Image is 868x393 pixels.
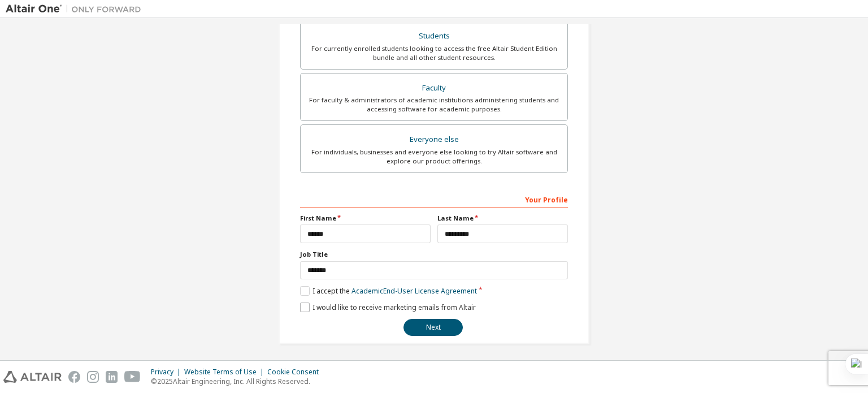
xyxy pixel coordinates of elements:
[68,371,80,383] img: facebook.svg
[300,286,477,296] label: I accept the
[151,368,184,377] div: Privacy
[184,368,267,377] div: Website Terms of Use
[307,80,561,96] div: Faculty
[300,214,431,223] label: First Name
[300,190,568,208] div: Your Profile
[300,250,568,259] label: Job Title
[3,371,62,383] img: altair_logo.svg
[351,286,477,296] a: Academic End-User License Agreement
[307,96,561,114] div: For faculty & administrators of academic institutions administering students and accessing softwa...
[106,371,118,383] img: linkedin.svg
[307,44,561,62] div: For currently enrolled students looking to access the free Altair Student Edition bundle and all ...
[437,214,568,223] label: Last Name
[403,319,463,336] button: Next
[307,28,561,44] div: Students
[307,132,561,148] div: Everyone else
[307,148,561,166] div: For individuals, businesses and everyone else looking to try Altair software and explore our prod...
[6,3,147,15] img: Altair One
[124,371,141,383] img: youtube.svg
[151,377,325,386] p: © 2025 Altair Engineering, Inc. All Rights Reserved.
[300,303,476,312] label: I would like to receive marketing emails from Altair
[87,371,99,383] img: instagram.svg
[267,368,325,377] div: Cookie Consent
